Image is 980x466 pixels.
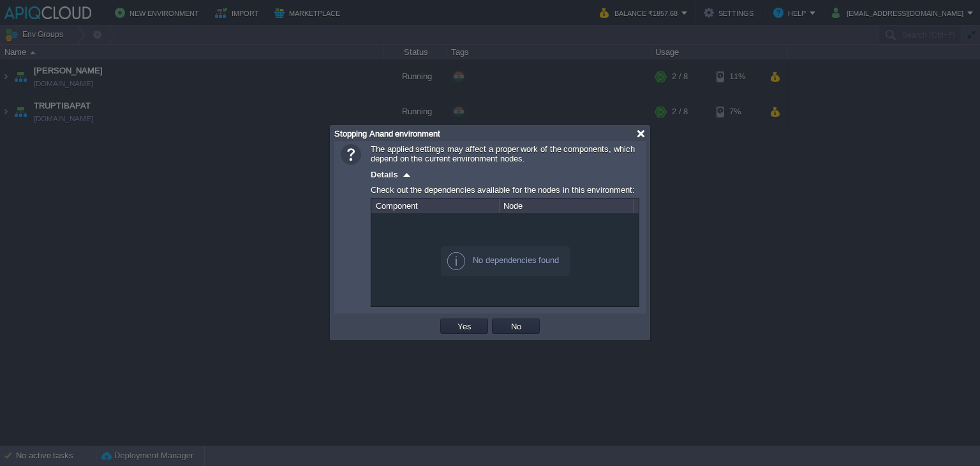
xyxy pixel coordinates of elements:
[507,320,525,332] button: No
[373,199,499,213] div: Component
[371,182,639,198] div: Check out the dependencies available for the nodes in this environment:
[371,170,398,179] span: Details
[500,199,633,213] div: Node
[441,246,570,276] div: No dependencies found
[371,144,635,163] span: The applied settings may affect a proper work of the components, which depend on the current envi...
[454,320,475,332] button: Yes
[334,129,440,139] span: Stopping Anand environment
